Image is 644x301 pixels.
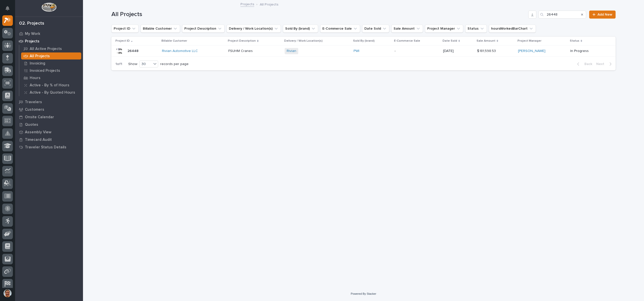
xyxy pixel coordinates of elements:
[465,25,487,33] button: Status
[227,25,281,33] button: Delivery / Work Location(s)
[25,130,51,135] p: Assembly View
[141,25,180,33] button: Billable Customer
[228,48,254,53] p: FSUHM Cranes
[111,25,139,33] button: Project ID
[6,6,13,14] div: Notifications
[19,21,44,26] div: 02. Projects
[15,30,83,37] a: My Work
[19,52,83,59] a: All Projects
[25,39,39,44] p: Projects
[41,3,56,12] img: Workspace Logo
[30,61,45,66] p: Invoicing
[570,38,579,44] p: Status
[353,38,375,44] p: Sold By (brand)
[19,89,83,96] a: Active - By Quoted Hours
[395,49,439,53] p: -
[15,143,83,151] a: Traveler Status Details
[25,123,38,127] p: Quotes
[283,25,318,33] button: Sold By (brand)
[30,76,40,80] p: Hours
[25,100,42,104] p: Travelers
[443,49,473,53] p: [DATE]
[19,45,83,52] a: All Active Projects
[228,38,256,44] p: Project Description
[320,25,360,33] button: E-Commerce Sale
[19,82,83,89] a: Active - By % of Hours
[443,38,457,44] p: Date Sold
[161,38,187,44] p: Billable Customer
[111,11,526,18] h1: All Projects
[287,49,296,53] a: Rivian
[477,48,497,53] p: $ 181,598.53
[15,37,83,45] a: Projects
[518,38,541,44] p: Project Manager
[362,25,389,33] button: Date Sold
[30,54,50,58] p: All Projects
[394,38,420,44] p: E-Commerce Sale
[489,25,536,33] button: hoursWorkedBarChart
[128,62,137,66] p: Show
[15,113,83,121] a: Onsite Calendar
[589,11,616,19] a: Add New
[573,62,594,66] button: Back
[140,62,152,67] div: 30
[240,1,254,7] a: Projects
[15,128,83,136] a: Assembly View
[182,25,225,33] button: Project Description
[25,138,52,142] p: Timecard Audit
[25,115,54,119] p: Onsite Calendar
[581,62,592,66] span: Back
[127,48,140,53] p: 26448
[15,98,83,106] a: Travelers
[30,90,75,95] p: Active - By Quoted Hours
[111,58,126,70] p: 1 of 1
[19,60,83,67] a: Invoicing
[425,25,463,33] button: Project Manager
[15,121,83,128] a: Quotes
[477,38,495,44] p: Sale Amount
[597,13,612,16] span: Add New
[115,38,130,44] p: Project ID
[538,11,586,19] input: Search
[111,45,616,57] tr: 2644826448 Rivian Automotive LLC FSUHM CranesFSUHM Cranes Rivian PWI -[DATE]$ 181,598.53$ 181,598...
[351,292,376,295] a: Powered By Stacker
[284,38,323,44] p: Delivery / Work Location(s)
[160,62,189,66] p: records per page
[162,49,198,53] a: Rivian Automotive LLC
[25,145,66,150] p: Traveler Status Details
[391,25,423,33] button: Sale Amount
[2,288,13,298] button: users-avatar
[15,136,83,143] a: Timecard Audit
[570,49,608,53] p: In Progress
[260,1,278,7] p: All Projects
[30,83,69,88] p: Active - By % of Hours
[354,49,359,53] a: PWI
[2,3,13,14] button: Notifications
[15,106,83,113] a: Customers
[30,47,62,51] p: All Active Projects
[30,69,60,73] p: Invoiced Projects
[518,49,545,53] a: [PERSON_NAME]
[596,62,607,66] span: Next
[25,107,44,112] p: Customers
[19,74,83,81] a: Hours
[594,62,616,66] button: Next
[19,67,83,74] a: Invoiced Projects
[25,32,40,36] p: My Work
